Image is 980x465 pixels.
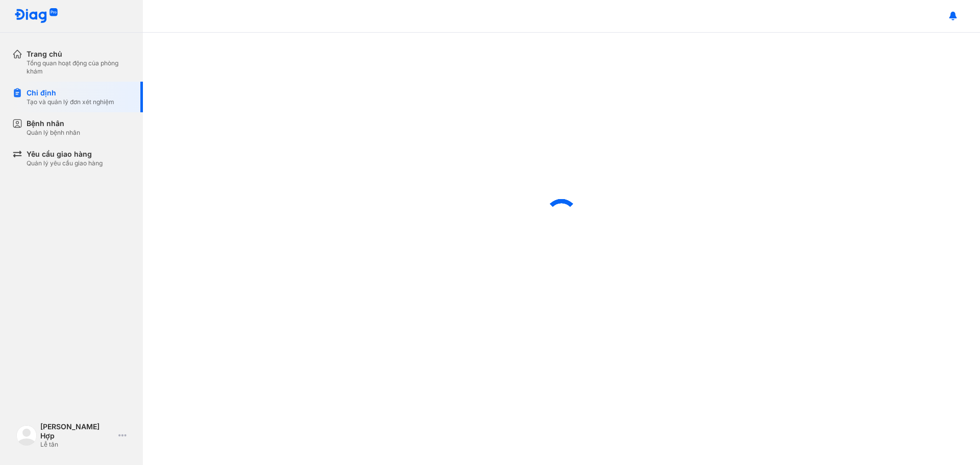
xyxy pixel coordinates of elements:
[27,49,131,59] div: Trang chủ
[16,425,37,446] img: logo
[27,129,80,137] div: Quản lý bệnh nhân
[27,149,103,159] div: Yêu cầu giao hàng
[27,59,131,76] div: Tổng quan hoạt động của phòng khám
[40,440,114,449] div: Lễ tân
[27,88,114,98] div: Chỉ định
[27,98,114,106] div: Tạo và quản lý đơn xét nghiệm
[27,118,80,129] div: Bệnh nhân
[27,159,103,167] div: Quản lý yêu cầu giao hàng
[14,8,58,24] img: logo
[40,422,114,440] div: [PERSON_NAME] Hợp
